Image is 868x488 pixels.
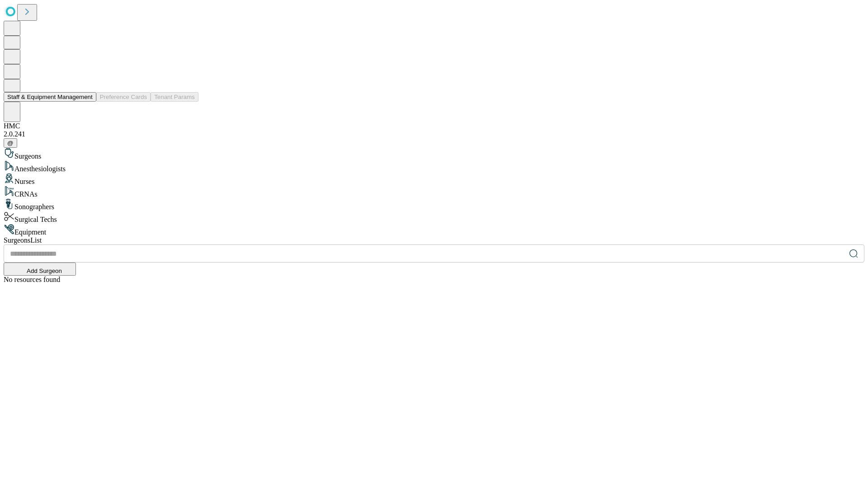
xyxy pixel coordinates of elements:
[4,160,864,173] div: Anesthesiologists
[4,211,864,224] div: Surgical Techs
[4,198,864,211] div: Sonographers
[4,138,17,148] button: @
[7,140,14,146] span: @
[4,263,76,276] button: Add Surgeon
[4,173,864,186] div: Nurses
[4,224,864,236] div: Equipment
[27,267,62,274] span: Add Surgeon
[96,92,151,102] button: Preference Cards
[4,148,864,160] div: Surgeons
[4,92,96,102] button: Staff & Equipment Management
[4,186,864,198] div: CRNAs
[4,236,864,244] div: Surgeons List
[4,276,864,284] div: No resources found
[151,92,198,102] button: Tenant Params
[4,130,864,138] div: 2.0.241
[4,122,864,130] div: HMC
